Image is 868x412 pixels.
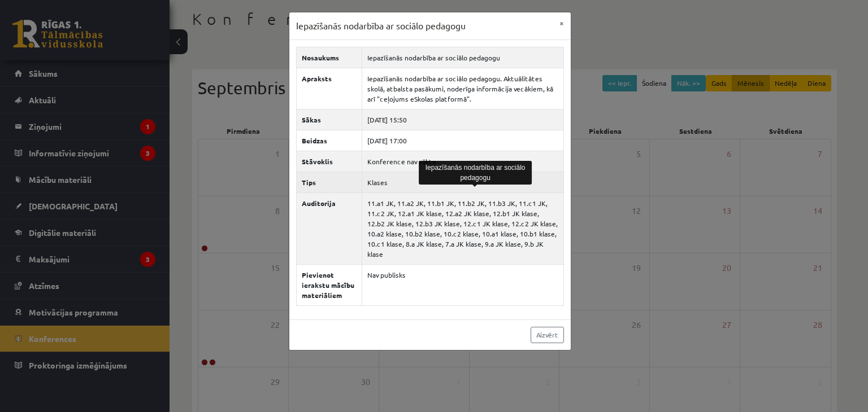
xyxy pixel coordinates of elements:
th: Beidzas [296,130,362,151]
td: Iepazīšanās nodarbība ar sociālo pedagogu. Aktuālitātes skolā, atbalsta pasākumi, noderīga inform... [362,68,563,109]
a: Aizvērt [531,327,564,343]
td: Konference nav sākta [362,151,563,172]
div: Iepazīšanās nodarbība ar sociālo pedagogu [419,161,532,185]
th: Nosaukums [296,47,362,68]
button: × [553,12,571,34]
td: Iepazīšanās nodarbība ar sociālo pedagogu [362,47,563,68]
td: [DATE] 17:00 [362,130,563,151]
td: 11.a1 JK, 11.a2 JK, 11.b1 JK, 11.b2 JK, 11.b3 JK, 11.c1 JK, 11.c2 JK, 12.a1 JK klase, 12.a2 JK kl... [362,192,563,264]
h3: Iepazīšanās nodarbība ar sociālo pedagogu [296,19,466,33]
th: Apraksts [296,68,362,109]
th: Sākas [296,109,362,130]
td: Klases [362,172,563,192]
th: Auditorija [296,192,362,264]
td: [DATE] 15:50 [362,109,563,130]
td: Nav publisks [362,264,563,305]
th: Pievienot ierakstu mācību materiāliem [296,264,362,305]
th: Stāvoklis [296,151,362,172]
th: Tips [296,172,362,192]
